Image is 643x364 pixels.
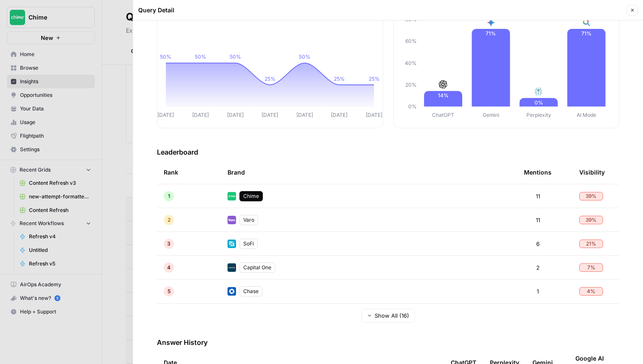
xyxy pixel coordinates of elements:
span: Show All (16) [375,311,409,320]
tspan: [DATE] [262,112,278,118]
img: mhv33baw7plipcpp00rsngv1nu95 [228,192,236,200]
img: e5fk9tiju2g891kiden7v1vts7yb [228,216,236,224]
tspan: [DATE] [331,112,347,118]
span: 5 [168,288,171,295]
h3: Leaderboard [157,147,619,157]
text: 0% [534,99,543,106]
div: Query Detail [138,6,624,14]
button: Show All (16) [361,309,415,322]
tspan: [DATE] [157,112,174,118]
text: 71% [486,30,496,37]
span: 11 [536,216,540,224]
span: 39 % [586,192,597,200]
tspan: [DATE] [366,112,382,118]
span: 2 [168,216,171,224]
span: 6 [536,240,540,248]
tspan: 40% [404,60,416,66]
tspan: 25% [334,76,345,82]
div: Chime [239,191,263,201]
div: Brand [228,161,510,184]
div: Mentions [524,161,552,184]
img: 3vibx1q1sudvcbtbvr0vc6shfgz6 [228,240,236,248]
tspan: [DATE] [192,112,209,118]
span: 39 % [586,216,597,224]
tspan: 60% [405,38,416,45]
tspan: [DATE] [296,112,313,118]
div: Rank [164,161,178,184]
tspan: 50% [299,54,310,60]
div: Varo [239,215,258,225]
span: 21 % [586,240,596,248]
img: coj8e531q0s3ia02g5lp8nelrgng [228,287,236,296]
tspan: 50% [160,54,171,60]
tspan: [DATE] [227,112,244,118]
tspan: ChatGPT [432,112,454,118]
span: 1 [168,192,170,200]
tspan: 25% [265,76,276,82]
tspan: Perplexity [526,112,551,118]
tspan: Gemini [483,112,499,118]
span: 4 [167,264,171,271]
div: Capital One [239,262,275,273]
span: 2 [536,263,540,272]
tspan: 50% [195,54,206,60]
span: 4 % [587,288,595,295]
span: 11 [536,192,540,200]
span: 3 [167,240,171,248]
div: SoFi [239,239,258,249]
tspan: 80% [405,16,416,23]
text: 71% [581,30,592,37]
text: 14% [438,92,448,99]
span: 7 % [587,264,595,271]
tspan: 50% [230,54,241,60]
h3: Answer History [157,337,619,347]
div: Visibility [579,161,605,184]
div: Chase [239,286,262,296]
tspan: AI Mode [577,112,596,118]
span: 1 [537,287,539,296]
tspan: 25% [369,76,380,82]
img: 055fm6kq8b5qbl7l3b1dn18gw8jg [228,263,236,272]
tspan: 0% [408,103,416,110]
tspan: 20% [405,82,416,88]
